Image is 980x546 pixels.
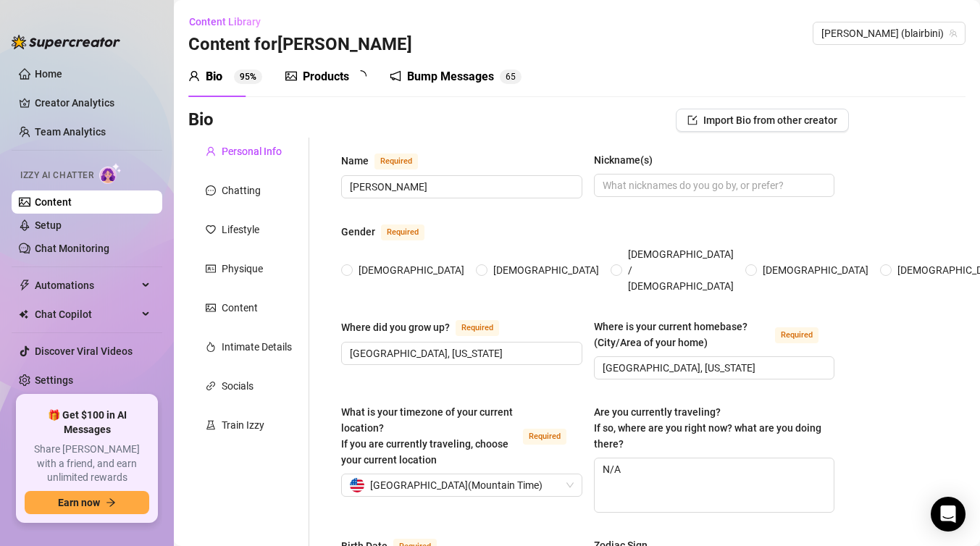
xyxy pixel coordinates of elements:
[222,143,282,159] div: Personal Info
[594,152,653,168] div: Nickname(s)
[341,223,440,240] label: Gender
[58,497,100,508] span: Earn now
[341,406,513,466] span: What is your timezone of your current location? If you are currently traveling, choose your curre...
[19,309,28,319] img: Chat Copilot
[99,163,122,184] img: AI Chatter
[206,264,216,274] span: idcard
[35,91,151,114] a: Creator Analytics
[594,319,835,350] label: Where is your current homebase? (City/Area of your home)
[407,68,494,85] div: Bump Messages
[35,196,72,208] a: Content
[341,319,515,336] label: Where did you grow up?
[775,327,818,343] span: Required
[222,222,259,238] div: Lifestyle
[594,152,663,168] label: Nickname(s)
[622,246,740,294] span: [DEMOGRAPHIC_DATA] / [DEMOGRAPHIC_DATA]
[949,29,958,38] span: team
[341,153,369,169] div: Name
[821,22,957,44] span: Blair (blairbini)
[931,497,966,532] div: Open Intercom Messenger
[25,491,149,514] button: Earn nowarrow-right
[757,262,874,278] span: [DEMOGRAPHIC_DATA]
[594,406,821,450] span: Are you currently traveling? If so, where are you right now? what are you doing there?
[35,219,62,231] a: Setup
[374,154,418,169] span: Required
[222,378,254,394] div: Socials
[676,109,849,132] button: Import Bio from other creator
[303,68,349,85] div: Products
[189,16,261,28] span: Content Library
[188,109,214,132] h3: Bio
[206,381,216,391] span: link
[595,458,834,512] textarea: N/A
[370,474,543,496] span: [GEOGRAPHIC_DATA] ( Mountain Time )
[350,345,571,361] input: Where did you grow up?
[603,360,824,376] input: Where is your current homebase? (City/Area of your home)
[500,70,522,84] sup: 65
[35,126,106,138] a: Team Analytics
[222,182,261,198] div: Chatting
[511,72,516,82] span: 5
[35,243,109,254] a: Chat Monitoring
[594,319,770,350] div: Where is your current homebase? (City/Area of your home)
[506,72,511,82] span: 6
[35,303,138,326] span: Chat Copilot
[341,319,450,335] div: Where did you grow up?
[206,420,216,430] span: experiment
[25,442,149,485] span: Share [PERSON_NAME] with a friend, and earn unlimited rewards
[106,497,116,508] span: arrow-right
[687,115,698,125] span: import
[234,70,262,84] sup: 95%
[25,408,149,437] span: 🎁 Get $100 in AI Messages
[35,274,138,297] span: Automations
[206,185,216,196] span: message
[188,33,412,56] h3: Content for [PERSON_NAME]
[35,345,133,357] a: Discover Viral Videos
[341,152,434,169] label: Name
[390,70,401,82] span: notification
[350,179,571,195] input: Name
[19,280,30,291] span: thunderbolt
[222,339,292,355] div: Intimate Details
[523,429,566,445] span: Required
[188,10,272,33] button: Content Library
[206,303,216,313] span: picture
[381,224,424,240] span: Required
[12,35,120,49] img: logo-BBDzfeDw.svg
[188,70,200,82] span: user
[206,224,216,235] span: heart
[206,68,222,85] div: Bio
[20,169,93,182] span: Izzy AI Chatter
[35,68,62,80] a: Home
[285,70,297,82] span: picture
[341,224,375,240] div: Gender
[222,261,263,277] div: Physique
[206,146,216,156] span: user
[353,68,368,83] span: loading
[206,342,216,352] span: fire
[353,262,470,278] span: [DEMOGRAPHIC_DATA]
[487,262,605,278] span: [DEMOGRAPHIC_DATA]
[222,417,264,433] div: Train Izzy
[222,300,258,316] div: Content
[350,478,364,492] img: us
[703,114,837,126] span: Import Bio from other creator
[603,177,824,193] input: Nickname(s)
[35,374,73,386] a: Settings
[456,320,499,336] span: Required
